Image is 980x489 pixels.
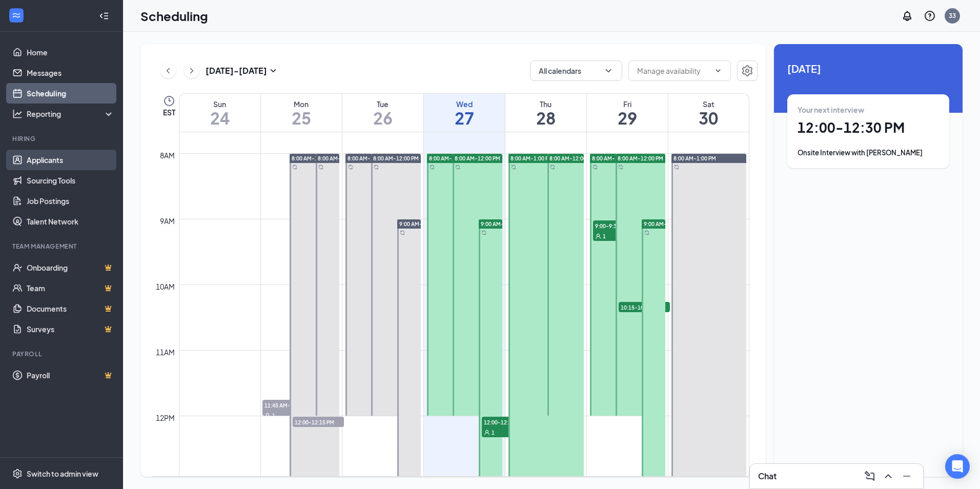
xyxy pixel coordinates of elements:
[637,65,710,76] input: Manage availability
[318,155,363,162] span: 8:00 AM-12:00 PM
[593,220,644,231] span: 9:00-9:30 AM
[741,65,753,77] svg: Settings
[206,65,267,76] h3: [DATE] - [DATE]
[27,83,114,104] a: Scheduling
[12,468,23,479] svg: Settings
[27,298,114,319] a: DocumentsCrown
[424,94,505,132] a: August 27, 2025
[798,105,939,115] div: Your next interview
[262,400,313,410] span: 11:45 AM-12:00 PM
[668,109,749,127] h1: 30
[484,430,490,436] svg: User
[714,67,722,75] svg: ChevronDown
[140,7,208,25] h1: Scheduling
[348,155,393,162] span: 8:00 AM-12:00 PM
[505,109,586,127] h1: 28
[163,107,175,117] span: EST
[348,165,353,170] svg: Sync
[587,99,668,109] div: Fri
[292,155,334,162] span: 8:00 AM-1:00 PM
[673,155,716,162] span: 8:00 AM-1:00 PM
[154,412,177,423] div: 12pm
[644,230,649,235] svg: Sync
[429,155,475,162] span: 8:00 AM-12:00 PM
[293,417,344,427] span: 12:00-12:15 PM
[27,63,114,83] a: Messages
[619,302,670,312] span: 10:15-10:30 AM
[261,99,342,109] div: Mon
[27,365,114,385] a: PayrollCrown
[272,412,275,419] span: 1
[292,165,297,170] svg: Sync
[482,417,533,427] span: 12:00-12:30 PM
[261,94,342,132] a: August 25, 2025
[455,165,460,170] svg: Sync
[587,109,668,127] h1: 29
[154,281,177,292] div: 10am
[12,134,112,143] div: Hiring
[511,165,516,170] svg: Sync
[163,95,175,107] svg: Clock
[593,165,598,170] svg: Sync
[737,60,758,81] a: Settings
[179,109,260,127] h1: 24
[481,230,486,235] svg: Sync
[160,63,176,78] button: ChevronLeft
[592,155,638,162] span: 8:00 AM-12:00 PM
[373,155,419,162] span: 8:00 AM-12:00 PM
[603,66,614,76] svg: ChevronDown
[798,119,939,136] h1: 12:00 - 12:30 PM
[27,468,98,479] div: Switch to admin view
[179,99,260,109] div: Sun
[674,165,679,170] svg: Sync
[27,150,114,170] a: Applicants
[27,278,114,298] a: TeamCrown
[880,468,896,484] button: ChevronUp
[618,165,623,170] svg: Sync
[550,165,555,170] svg: Sync
[342,109,423,127] h1: 26
[267,65,279,77] svg: SmallChevronDown
[264,413,271,419] svg: User
[864,470,876,482] svg: ComposeMessage
[882,470,894,482] svg: ChevronUp
[342,99,423,109] div: Tue
[399,220,442,228] span: 9:00 AM-1:00 PM
[430,165,435,170] svg: Sync
[342,94,423,132] a: August 26, 2025
[27,319,114,339] a: SurveysCrown
[184,63,199,78] button: ChevronRight
[945,454,970,479] div: Open Intercom Messenger
[901,470,913,482] svg: Minimize
[618,155,663,162] span: 8:00 AM-12:00 PM
[862,468,878,484] button: ComposeMessage
[505,99,586,109] div: Thu
[27,191,114,211] a: Job Postings
[158,150,177,161] div: 8am
[318,165,323,170] svg: Sync
[179,94,260,132] a: August 24, 2025
[424,99,505,109] div: Wed
[261,109,342,127] h1: 25
[27,109,115,119] div: Reporting
[27,257,114,278] a: OnboardingCrown
[668,99,749,109] div: Sat
[12,109,23,119] svg: Analysis
[481,220,523,228] span: 9:00 AM-1:00 PM
[549,155,595,162] span: 8:00 AM-12:00 PM
[949,11,956,20] div: 33
[505,94,586,132] a: August 28, 2025
[158,215,177,227] div: 9am
[424,109,505,127] h1: 27
[668,94,749,132] a: August 30, 2025
[99,11,109,21] svg: Collapse
[901,10,913,22] svg: Notifications
[154,347,177,358] div: 11am
[595,233,601,239] svg: User
[187,65,197,77] svg: ChevronRight
[787,60,949,76] span: [DATE]
[27,211,114,232] a: Talent Network
[511,155,553,162] span: 8:00 AM-1:00 PM
[492,429,495,436] span: 1
[12,242,112,251] div: Team Management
